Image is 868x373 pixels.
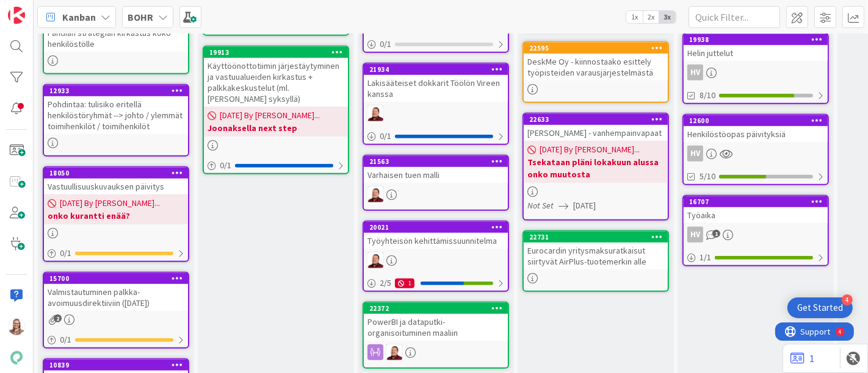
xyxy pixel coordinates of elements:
img: JS [367,105,383,121]
i: Not Set [527,200,554,211]
div: 19938Helin juttelut [684,34,828,61]
div: 20021 [364,222,508,233]
div: 0/1 [204,158,348,173]
div: 0/1 [364,37,508,52]
div: DeskMe Oy - kiinnostaako esittely työpisteiden varausjärjestelmästä [524,54,668,80]
div: 22372 [364,303,508,314]
div: 16707Työaika [684,196,828,223]
img: Visit kanbanzone.com [8,7,25,24]
div: 22731 [529,233,668,241]
div: 21563Varhaisen tuen malli [364,156,508,183]
div: Vastuullisuuskuvauksen päivitys [44,179,188,194]
div: HV [687,227,703,243]
div: JS [364,105,508,121]
div: 15700 [49,274,188,283]
div: PowerBI ja dataputki-organisoituminen maaliin [364,314,508,341]
div: 19938 [689,35,828,44]
div: 19938 [684,34,828,45]
a: 12600Henkilöstöopas päivityksiäHV5/10 [682,114,829,185]
a: 21934Lakisääteiset dokkarit Töölön Vireen kanssaJS0/1 [363,63,509,145]
div: 12600 [684,115,828,126]
span: [DATE] By [PERSON_NAME]... [220,109,320,122]
a: SaaS-liiketoiminnan tietoisku + Pandian strategian kirkastus koko henkilöstölle [43,2,189,74]
div: 22372PowerBI ja dataputki-organisoituminen maaliin [364,303,508,341]
a: 16707TyöaikaHV1/1 [682,195,829,266]
a: 1 [790,351,814,366]
input: Quick Filter... [689,6,780,28]
div: 2/51 [364,275,508,291]
div: 10839 [44,360,188,371]
a: 19938Helin juttelutHV8/10 [682,33,829,104]
div: 1/1 [684,250,828,265]
div: Helin juttelut [684,45,828,61]
div: 16707 [689,197,828,206]
div: 12600 [689,116,828,125]
div: Get Started [797,302,843,314]
div: 18050 [44,168,188,179]
div: Käyttöönottotiimin järjestäytyminen ja vastuualueiden kirkastus + palkkakeskustelut (ml. [PERSON_... [204,58,348,107]
b: BOHR [128,11,153,23]
div: Valmistautuminen palkka-avoimuusdirektiiviin ([DATE]) [44,284,188,311]
a: 20021Työyhteisön kehittämissuunnitelmaJS2/51 [363,221,509,292]
div: 21563 [369,157,508,166]
a: 19913Käyttöönottotiimin järjestäytyminen ja vastuualueiden kirkastus + palkkakeskustelut (ml. [PE... [203,46,349,174]
div: 22731 [524,232,668,243]
div: Varhaisen tuen malli [364,167,508,183]
div: 20021 [369,223,508,232]
a: 15700Valmistautuminen palkka-avoimuusdirektiiviin ([DATE])0/1 [43,272,189,349]
div: 15700Valmistautuminen palkka-avoimuusdirektiiviin ([DATE]) [44,273,188,311]
div: Henkilöstöopas päivityksiä [684,126,828,142]
span: [DATE] By [PERSON_NAME]... [60,197,160,210]
span: 0 / 1 [60,333,71,346]
span: [DATE] By [PERSON_NAME]... [540,143,640,156]
span: [DATE] [573,199,596,212]
div: 21934 [369,65,508,74]
span: 1 / 1 [700,251,711,264]
div: 19913Käyttöönottotiimin järjestäytyminen ja vastuualueiden kirkastus + palkkakeskustelut (ml. [PE... [204,47,348,107]
div: 1 [395,279,414,288]
img: JS [386,344,402,360]
div: 4 [63,5,67,15]
div: 18050Vastuullisuuskuvauksen päivitys [44,168,188,194]
b: onko kurantti enää? [48,210,184,222]
span: 0 / 1 [60,247,71,260]
div: 21934 [364,64,508,75]
div: 22595 [524,43,668,54]
img: IH [8,318,25,335]
div: 22633 [529,115,668,124]
img: JS [367,187,383,202]
div: HV [684,65,828,80]
div: HV [687,146,703,162]
div: Open Get Started checklist, remaining modules: 4 [787,297,853,318]
a: 22595DeskMe Oy - kiinnostaako esittely työpisteiden varausjärjestelmästä [523,41,669,103]
div: 12933Pohdintaa: tulisiko eritellä henkilöstöryhmät --> johto / ylemmät toimihenkilöt / toimihenkilöt [44,85,188,134]
div: Työyhteisön kehittämissuunnitelma [364,233,508,249]
div: 22633[PERSON_NAME] - vanhempainvapaat [524,114,668,141]
span: 0 / 1 [380,38,391,51]
a: 22731Eurocardin yritysmaksuratkaisut siirtyvät AirPlus-tuotemerkin alle [523,230,669,292]
a: 22633[PERSON_NAME] - vanhempainvapaat[DATE] By [PERSON_NAME]...Tsekataan pläni lokakuun alussa on... [523,113,669,221]
a: 22372PowerBI ja dataputki-organisoituminen maaliinJS [363,302,509,369]
div: HV [684,227,828,243]
div: 22372 [369,304,508,313]
span: 8/10 [700,89,715,102]
div: 0/1 [364,129,508,144]
div: 18050 [49,169,188,177]
div: 21563 [364,156,508,167]
div: 22595 [529,44,668,52]
div: 12933 [44,85,188,96]
div: 21934Lakisääteiset dokkarit Töölön Vireen kanssa [364,64,508,102]
a: 12933Pohdintaa: tulisiko eritellä henkilöstöryhmät --> johto / ylemmät toimihenkilöt / toimihenkilöt [43,84,189,157]
div: 19913 [209,48,348,57]
div: 22633 [524,114,668,125]
a: 18050Vastuullisuuskuvauksen päivitys[DATE] By [PERSON_NAME]...onko kurantti enää?0/1 [43,166,189,262]
a: 21563Varhaisen tuen malliJS [363,155,509,211]
div: Eurocardin yritysmaksuratkaisut siirtyvät AirPlus-tuotemerkin alle [524,243,668,269]
div: JS [364,252,508,268]
div: 0/1 [44,332,188,347]
div: Työaika [684,207,828,223]
div: 16707 [684,196,828,207]
span: 1 [712,230,720,238]
div: 20021Työyhteisön kehittämissuunnitelma [364,222,508,249]
b: Joonaksella next step [208,122,344,134]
